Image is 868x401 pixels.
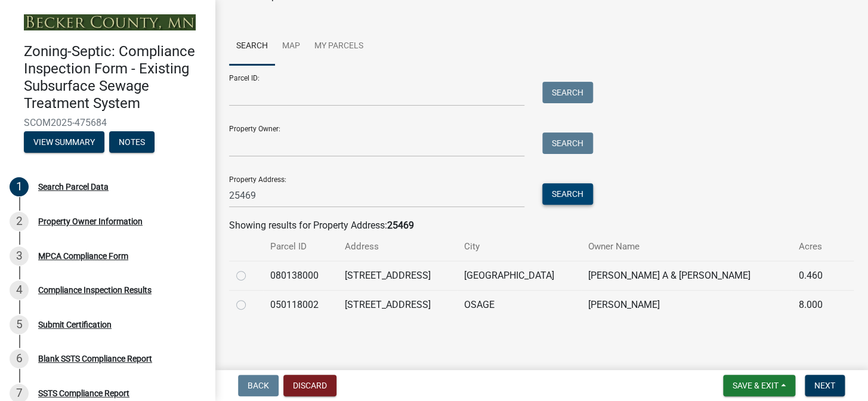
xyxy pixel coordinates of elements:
div: SSTS Compliance Report [38,389,129,397]
button: View Summary [24,131,104,153]
div: Submit Certification [38,320,112,329]
div: 4 [10,280,29,300]
div: Blank SSTS Compliance Report [38,354,152,363]
button: Search [542,82,593,103]
th: Address [338,233,457,261]
wm-modal-confirm: Summary [24,138,104,147]
div: Property Owner Information [38,217,143,226]
td: 8.000 [791,290,836,319]
button: Search [542,183,593,205]
div: 3 [10,246,29,266]
a: Search [229,27,275,66]
td: 0.460 [791,261,836,290]
a: My Parcels [307,27,370,66]
th: Owner Name [581,233,791,261]
td: [PERSON_NAME] [581,290,791,319]
td: 080138000 [263,261,338,290]
div: Showing results for Property Address: [229,218,854,233]
th: Parcel ID [263,233,338,261]
img: Becker County, Minnesota [24,14,196,30]
span: SCOM2025-475684 [24,117,191,128]
td: [STREET_ADDRESS] [338,290,457,319]
td: 050118002 [263,290,338,319]
wm-modal-confirm: Notes [109,138,155,147]
span: Next [814,381,835,390]
div: 1 [10,177,29,196]
button: Discard [283,375,336,396]
div: MPCA Compliance Form [38,252,128,260]
div: 6 [10,349,29,368]
strong: 25469 [387,220,414,231]
button: Search [542,132,593,154]
a: Map [275,27,307,66]
div: 5 [10,315,29,334]
th: City [457,233,581,261]
div: Compliance Inspection Results [38,286,152,294]
span: Back [248,381,269,390]
td: OSAGE [457,290,581,319]
td: [GEOGRAPHIC_DATA] [457,261,581,290]
button: Notes [109,131,155,153]
td: [STREET_ADDRESS] [338,261,457,290]
button: Next [805,375,845,396]
h4: Zoning-Septic: Compliance Inspection Form - Existing Subsurface Sewage Treatment System [24,43,205,112]
div: Search Parcel Data [38,183,109,191]
div: 2 [10,212,29,231]
button: Save & Exit [723,375,795,396]
span: Save & Exit [733,381,779,390]
td: [PERSON_NAME] A & [PERSON_NAME] [581,261,791,290]
th: Acres [791,233,836,261]
button: Back [238,375,279,396]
